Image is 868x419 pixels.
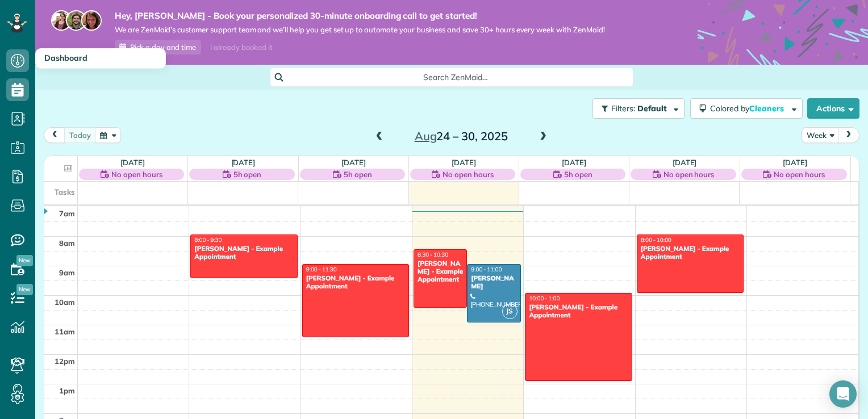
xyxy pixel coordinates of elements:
[115,25,605,35] span: We are ZenMaid’s customer support team and we’ll help you get set up to automate your business an...
[51,10,72,31] img: maria-72a9807cf96188c08ef61303f053569d2e2a8a1cde33d635c8a3ac13582a053d.jpg
[203,40,279,55] div: I already booked it
[115,10,605,22] strong: Hey, [PERSON_NAME] - Book your personalized 30-minute onboarding call to get started!
[749,103,786,114] span: Cleaners
[130,43,196,52] span: Pick a day and time
[562,158,586,167] a: [DATE]
[502,304,518,319] span: JS
[471,266,502,273] span: 9:00 - 11:00
[710,103,788,114] span: Colored by
[528,303,628,320] div: [PERSON_NAME] - Example Appointment
[55,327,75,336] span: 11am
[194,236,222,244] span: 8:00 - 9:30
[470,274,517,291] div: [PERSON_NAME]
[44,127,65,143] button: prev
[55,357,75,366] span: 12pm
[637,103,667,114] span: Default
[418,251,448,258] span: 8:30 - 10:30
[231,158,256,167] a: [DATE]
[306,266,337,273] span: 9:00 - 11:30
[673,158,697,167] a: [DATE]
[390,130,532,143] h2: 24 – 30, 2025
[774,169,825,180] span: No open hours
[306,274,406,291] div: [PERSON_NAME] - Example Appointment
[341,158,366,167] a: [DATE]
[641,236,671,244] span: 8:00 - 10:00
[55,298,75,307] span: 10am
[344,169,372,180] span: 5h open
[529,295,560,302] span: 10:00 - 1:00
[59,386,75,395] span: 1pm
[59,209,75,218] span: 7am
[807,98,859,119] button: Actions
[802,127,839,143] button: Week
[81,10,102,31] img: michelle-19f622bdf1676172e81f8f8fba1fb50e276960ebfe0243fe18214015130c80e4.jpg
[194,245,294,261] div: [PERSON_NAME] - Example Appointment
[16,284,33,295] span: New
[587,98,685,119] a: Filters: Default
[115,40,201,55] a: Pick a day and time
[592,98,685,119] button: Filters: Default
[66,10,86,31] img: jorge-587dff0eeaa6aab1f244e6dc62b8924c3b6ad411094392a53c71c6c4a576187d.jpg
[64,127,96,143] button: today
[663,169,715,180] span: No open hours
[111,169,162,180] span: No open hours
[55,187,75,196] span: Tasks
[838,127,859,143] button: next
[564,169,592,180] span: 5h open
[452,158,476,167] a: [DATE]
[233,169,262,180] span: 5h open
[443,169,494,180] span: No open hours
[611,103,635,114] span: Filters:
[829,380,857,408] div: Open Intercom Messenger
[417,259,464,284] div: [PERSON_NAME] - Example Appointment
[16,255,33,266] span: New
[120,158,145,167] a: [DATE]
[640,245,740,261] div: [PERSON_NAME] - Example Appointment
[783,158,807,167] a: [DATE]
[59,268,75,277] span: 9am
[59,238,75,248] span: 8am
[690,98,803,119] button: Colored byCleaners
[44,53,87,63] span: Dashboard
[415,129,437,143] span: Aug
